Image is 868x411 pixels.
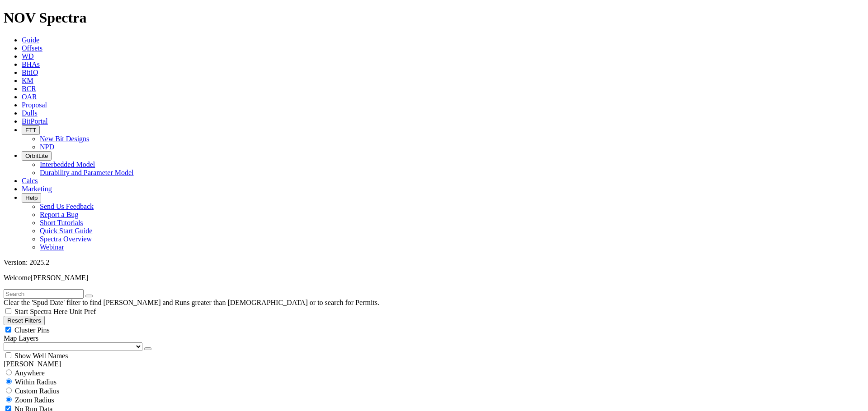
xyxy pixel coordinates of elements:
button: Reset Filters [4,316,45,325]
a: Webinar [40,243,64,251]
div: Version: 2025.2 [4,259,864,267]
span: Anywhere [14,369,45,377]
a: Report a Bug [40,211,78,218]
span: [PERSON_NAME] [31,274,88,282]
a: BCR [22,85,36,92]
span: Show Well Names [14,352,68,360]
a: Quick Start Guide [40,227,92,235]
button: FTT [22,125,40,135]
a: Calcs [22,177,38,185]
span: Within Radius [15,378,57,386]
input: Search [4,289,84,299]
span: Clear the 'Spud Date' filter to find [PERSON_NAME] and Runs greater than [DEMOGRAPHIC_DATA] or to... [4,299,379,306]
a: Interbedded Model [40,161,95,168]
a: Durability and Parameter Model [40,169,134,176]
span: Unit Pref [69,308,96,315]
a: BHAs [22,60,40,68]
a: New Bit Designs [40,135,89,143]
a: Spectra Overview [40,235,92,243]
span: OrbitLite [25,152,48,159]
a: Send Us Feedback [40,203,94,210]
a: Dulls [22,109,38,117]
h1: NOV Spectra [4,9,864,26]
a: KM [22,77,33,84]
a: BitIQ [22,69,38,76]
span: Map Layers [4,334,38,342]
a: OAR [22,93,37,101]
span: Zoom Radius [15,396,54,404]
a: WD [22,52,34,60]
span: Cluster Pins [14,326,50,334]
input: Start Spectra Here [5,308,11,314]
a: Offsets [22,44,42,52]
span: Start Spectra Here [14,308,67,315]
span: Help [25,194,38,201]
a: NPD [40,143,54,151]
a: Proposal [22,101,47,109]
a: Short Tutorials [40,219,83,226]
button: OrbitLite [22,151,52,161]
p: Welcome [4,274,864,282]
div: [PERSON_NAME] [4,360,864,368]
a: Guide [22,36,39,44]
button: Help [22,193,41,203]
span: Custom Radius [15,387,59,395]
a: Marketing [22,185,52,193]
span: FTT [25,127,36,134]
a: BitPortal [22,117,48,125]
